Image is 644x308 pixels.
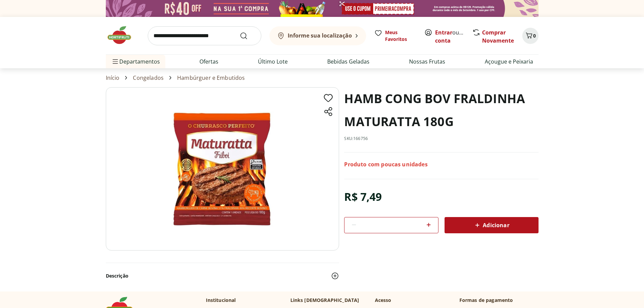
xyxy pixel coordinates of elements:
[106,87,339,251] img: Hamburguer Congelado Bovino Fraldinha Maturatta 180g
[344,136,368,141] p: SKU: 166756
[445,217,539,233] button: Adicionar
[206,297,236,304] p: Institucional
[258,57,288,66] a: Último Lote
[148,26,261,45] input: search
[485,57,533,66] a: Açougue e Peixaria
[375,297,391,304] p: Acesso
[106,75,120,81] a: Início
[435,29,472,44] a: Criar conta
[459,297,539,304] p: Formas de pagamento
[240,32,256,40] button: Submit Search
[133,75,164,81] a: Congelados
[177,75,245,81] a: Hambúrguer e Embutidos
[533,32,536,39] span: 0
[327,57,369,66] a: Bebidas Geladas
[111,53,119,70] button: Menu
[288,32,352,39] b: Informe sua localização
[199,57,218,66] a: Ofertas
[269,26,366,45] button: Informe sua localização
[106,268,339,283] button: Descrição
[435,29,452,36] a: Entrar
[473,221,509,229] span: Adicionar
[344,87,538,133] h1: HAMB CONG BOV FRALDINHA MATURATTA 180G
[482,29,514,44] a: Comprar Novamente
[344,161,427,168] p: Produto com poucas unidades
[435,28,465,45] span: ou
[374,29,416,43] a: Meus Favoritos
[522,28,539,44] button: Carrinho
[111,53,160,70] span: Departamentos
[344,187,382,206] div: R$ 7,49
[409,57,445,66] a: Nossas Frutas
[385,29,416,43] span: Meus Favoritos
[290,297,359,304] p: Links [DEMOGRAPHIC_DATA]
[106,25,140,45] img: Hortifruti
